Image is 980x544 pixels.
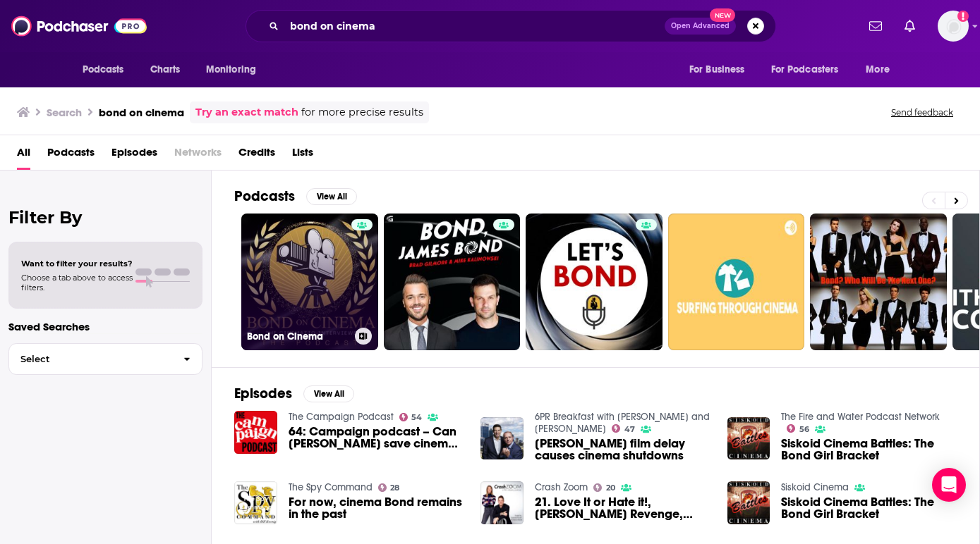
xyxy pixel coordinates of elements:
[11,13,147,39] img: Podchaser - Follow, Share and Rate Podcasts
[195,104,298,120] a: Try an exact match
[689,60,745,80] span: For Business
[111,141,157,170] a: Episodes
[8,320,202,333] p: Saved Searches
[306,188,357,205] button: View All
[535,438,710,462] span: [PERSON_NAME] film delay causes cinema shutdowns
[246,10,776,42] div: Search podcasts, credits, & more...
[196,56,274,83] button: open menu
[781,496,957,520] a: Siskoid Cinema Battles: The Bond Girl Bracket
[301,104,423,120] span: for more precise results
[787,424,809,433] a: 56
[727,417,770,460] img: Siskoid Cinema Battles: The Bond Girl Bracket
[284,15,665,37] input: Search podcasts, credits, & more...
[292,141,313,170] a: Lists
[727,481,770,524] img: Siskoid Cinema Battles: The Bond Girl Bracket
[411,414,422,421] span: 54
[593,483,615,492] a: 20
[241,214,378,350] a: Bond on Cinema
[671,23,730,30] span: Open Advanced
[932,468,966,502] div: Open Intercom Messenger
[710,8,735,22] span: New
[99,106,184,119] h3: bond on cinema
[856,56,907,83] button: open menu
[234,385,292,402] h2: Episodes
[762,56,859,83] button: open menu
[17,141,30,170] a: All
[150,60,181,80] span: Charts
[781,438,957,462] a: Siskoid Cinema Battles: The Bond Girl Bracket
[781,481,849,493] a: Siskoid Cinema
[21,273,133,292] span: Choose a tab above to access filters.
[378,483,400,492] a: 28
[399,413,423,421] a: 54
[289,496,464,520] a: For now, cinema Bond remains in the past
[47,141,95,170] a: Podcasts
[799,426,809,433] span: 56
[864,14,888,38] a: Show notifications dropdown
[480,417,524,460] img: Enda Brady - Bond film delay causes cinema shutdowns
[289,481,373,493] a: The Spy Command
[535,481,588,493] a: Crash Zoom
[938,11,969,42] button: Show profile menu
[47,106,82,119] h3: Search
[612,424,635,433] a: 47
[957,11,969,22] svg: Add a profile image
[83,60,124,80] span: Podcasts
[234,187,357,205] a: PodcastsView All
[21,259,133,268] span: Want to filter your results?
[535,496,710,520] span: 21. Love It or Hate it!, [PERSON_NAME] Revenge, Hey-scal takes Bond, Cinema Survey, Ghiblificatio...
[141,56,189,83] a: Charts
[480,481,524,524] img: 21. Love It or Hate it!, Hessinger's Revenge, Hey-scal takes Bond, Cinema Survey, Ghiblification ...
[234,187,295,205] h2: Podcasts
[247,330,349,342] h3: Bond on Cinema
[535,438,710,462] a: Enda Brady - Bond film delay causes cinema shutdowns
[234,481,277,524] img: For now, cinema Bond remains in the past
[234,385,354,402] a: EpisodesView All
[174,141,222,170] span: Networks
[8,343,202,375] button: Select
[781,411,940,423] a: The Fire and Water Podcast Network
[624,426,635,433] span: 47
[9,354,172,364] span: Select
[289,426,464,450] span: 64: Campaign podcast – Can [PERSON_NAME] save cinema advertising?
[535,496,710,520] a: 21. Love It or Hate it!, Hessinger's Revenge, Hey-scal takes Bond, Cinema Survey, Ghiblification ...
[679,56,763,83] button: open menu
[899,14,921,38] a: Show notifications dropdown
[289,411,394,423] a: The Campaign Podcast
[606,485,615,491] span: 20
[535,411,710,435] a: 6PR Breakfast with Millsy and Karl
[73,56,143,83] button: open menu
[665,18,736,35] button: Open AdvancedNew
[238,141,275,170] a: Credits
[8,207,202,228] h2: Filter By
[206,60,256,80] span: Monitoring
[390,485,399,491] span: 28
[771,60,839,80] span: For Podcasters
[289,426,464,450] a: 64: Campaign podcast – Can James Bond save cinema advertising?
[938,11,969,42] img: User Profile
[887,106,957,118] button: Send feedback
[938,11,969,42] span: Logged in as jillgoldstein
[303,385,354,402] button: View All
[234,411,277,454] img: 64: Campaign podcast – Can James Bond save cinema advertising?
[866,60,890,80] span: More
